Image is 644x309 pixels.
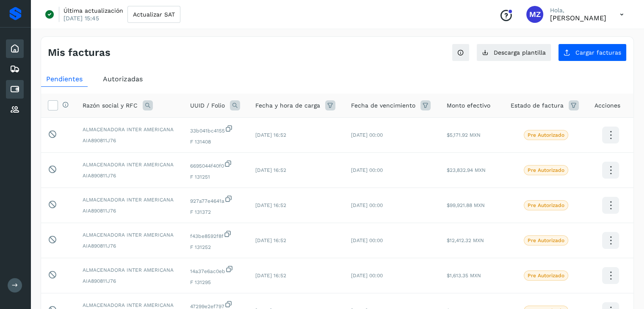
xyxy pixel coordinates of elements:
div: Inicio [6,39,24,58]
p: Pre Autorizado [528,132,564,138]
span: [DATE] 16:52 [255,132,286,138]
span: Acciones [594,101,620,110]
h4: Mis facturas [48,47,111,59]
span: [DATE] 00:00 [351,132,383,138]
span: [DATE] 16:52 [255,202,286,208]
span: 14a37e6ac0eb [190,265,242,275]
span: $12,412.32 MXN [447,237,484,243]
span: 6695044f40f0 [190,160,242,170]
span: $1,613.35 MXN [447,273,481,279]
button: Descarga plantilla [476,44,551,61]
span: Fecha de vencimiento [351,101,415,110]
span: Cargar facturas [575,50,621,55]
span: f43be8592f8f [190,230,242,240]
span: Monto efectivo [447,101,490,110]
span: Estado de factura [511,101,564,110]
span: AIA890811J76 [83,277,177,285]
p: Pre Autorizado [528,237,564,243]
span: [DATE] 16:52 [255,167,286,173]
span: [DATE] 16:52 [255,273,286,279]
span: [DATE] 00:00 [351,273,383,279]
button: Cargar facturas [558,44,627,61]
span: UUID / Folio [190,101,225,110]
p: Última actualización [64,7,123,14]
p: Mariana Zavala Uribe [550,14,606,22]
p: Pre Autorizado [528,202,564,208]
span: $23,832.94 MXN [447,167,486,173]
span: [DATE] 00:00 [351,167,383,173]
span: $5,171.92 MXN [447,132,481,138]
span: ALMACENADORA INTER AMERICANA [83,231,177,239]
span: AIA890811J76 [83,172,177,179]
span: AIA890811J76 [83,207,177,215]
span: AIA890811J76 [83,137,177,144]
span: [DATE] 16:52 [255,237,286,243]
span: Pendientes [46,75,83,83]
span: ALMACENADORA INTER AMERICANA [83,126,177,133]
span: ALMACENADORA INTER AMERICANA [83,161,177,168]
span: Autorizadas [103,75,143,83]
p: Hola, [550,7,606,14]
span: [DATE] 00:00 [351,202,383,208]
span: ALMACENADORA INTER AMERICANA [83,301,177,309]
span: AIA890811J76 [83,242,177,250]
span: F 131408 [190,138,242,146]
p: [DATE] 15:45 [64,14,99,22]
span: 33b041bc4155 [190,124,242,135]
span: F 131252 [190,243,242,251]
span: $99,921.88 MXN [447,202,485,208]
div: Embarques [6,60,24,78]
span: F 131251 [190,173,242,181]
p: Pre Autorizado [528,167,564,173]
div: Cuentas por pagar [6,80,24,99]
span: [DATE] 00:00 [351,237,383,243]
span: Fecha y hora de carga [255,101,320,110]
span: F 131372 [190,208,242,216]
span: Actualizar SAT [133,11,175,17]
span: Razón social y RFC [83,101,138,110]
span: Descarga plantilla [494,50,546,55]
span: ALMACENADORA INTER AMERICANA [83,196,177,204]
div: Proveedores [6,100,24,119]
span: F 131295 [190,279,242,286]
button: Actualizar SAT [127,6,180,23]
span: ALMACENADORA INTER AMERICANA [83,266,177,274]
span: 927a77e4641a [190,195,242,205]
p: Pre Autorizado [528,273,564,279]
